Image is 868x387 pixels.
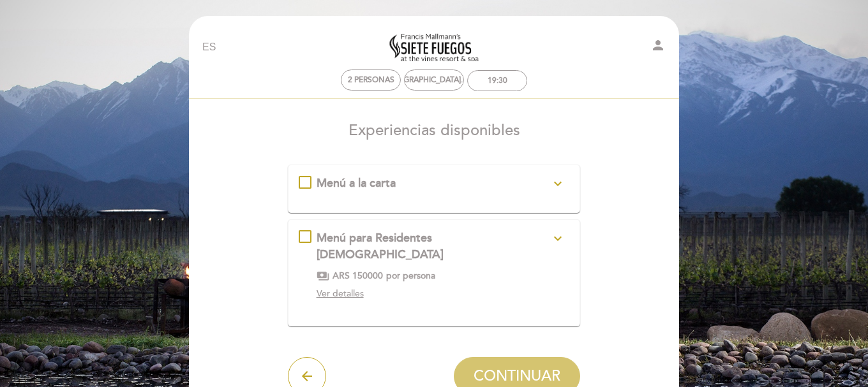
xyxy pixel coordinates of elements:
[348,121,520,140] span: Experiencias disponibles
[386,270,435,282] span: por persona
[650,38,666,57] button: person
[333,270,383,282] span: ARS 150000
[378,75,490,85] div: [DEMOGRAPHIC_DATA]. 1, ene.
[317,231,444,261] span: Menú para Residentes [DEMOGRAPHIC_DATA]
[354,30,514,65] a: Siete Fuegos Restaurant
[348,75,394,85] span: 2 personas
[317,270,329,282] span: payments
[488,76,507,85] div: 19:30
[299,175,570,192] md-checkbox: Menú a la carta expand_more Conozca nuestro menúTarifa sujeta a modificación sin previo aviso.
[299,230,570,305] md-checkbox: Menú para Residentes Argentinos expand_more Menú de 4 pasos, incluye servicio de agua, cafetería ...
[474,367,560,385] span: CONTINUAR
[317,176,396,190] span: Menú a la carta
[299,369,315,384] i: arrow_back
[546,230,569,247] button: expand_more
[550,176,565,191] i: expand_more
[550,231,565,246] i: expand_more
[546,175,569,192] button: expand_more
[650,38,666,53] i: person
[317,288,364,299] span: Ver detalles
